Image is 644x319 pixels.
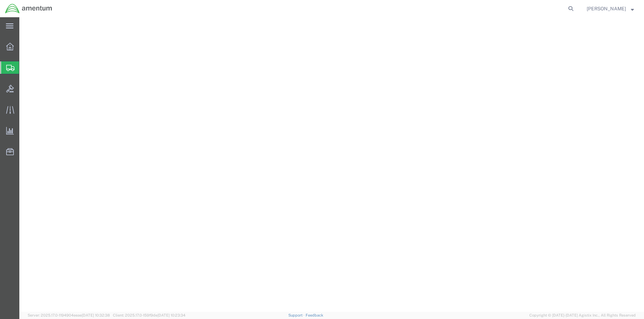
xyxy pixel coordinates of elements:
span: Server: 2025.17.0-1194904eeae [28,313,110,317]
iframe: FS Legacy Container [19,17,644,312]
a: Support [288,313,306,317]
span: [DATE] 10:23:34 [157,313,185,317]
span: Client: 2025.17.0-159f9de [113,313,185,317]
span: Copyright © [DATE]-[DATE] Agistix Inc., All Rights Reserved [529,312,636,318]
span: Rebecca Thorstenson [587,5,626,12]
button: [PERSON_NAME] [586,4,634,13]
a: Feedback [306,313,323,317]
span: [DATE] 10:32:38 [82,313,110,317]
img: logo [5,3,52,14]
